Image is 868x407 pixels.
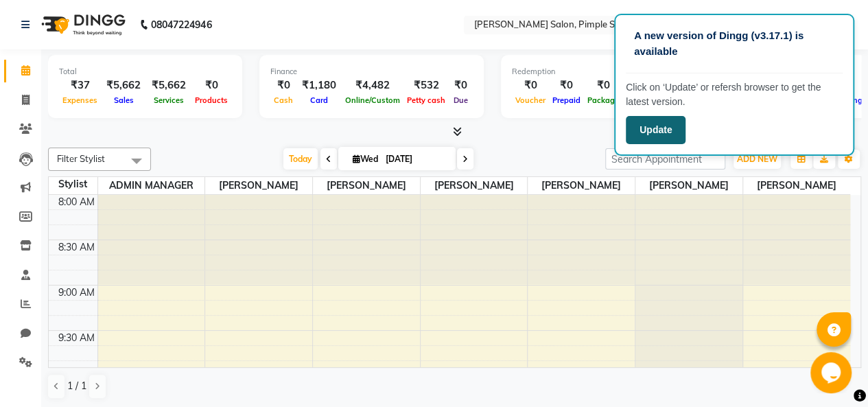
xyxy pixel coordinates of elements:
[307,95,331,105] span: Card
[635,177,742,194] span: [PERSON_NAME]
[35,5,129,44] img: logo
[101,78,146,93] div: ₹5,662
[296,78,342,93] div: ₹1,180
[810,352,854,393] iframe: chat widget
[403,78,449,93] div: ₹532
[205,177,312,194] span: [PERSON_NAME]
[146,78,191,93] div: ₹5,662
[512,66,696,78] div: Redemption
[59,95,101,105] span: Expenses
[56,195,97,209] div: 8:00 AM
[549,95,584,105] span: Prepaid
[403,95,449,105] span: Petty cash
[67,379,86,393] span: 1 / 1
[270,95,296,105] span: Cash
[191,78,231,93] div: ₹0
[512,78,549,93] div: ₹0
[584,95,622,105] span: Package
[270,66,473,78] div: Finance
[349,154,382,164] span: Wed
[270,78,296,93] div: ₹0
[342,95,403,105] span: Online/Custom
[584,78,622,93] div: ₹0
[449,78,473,93] div: ₹0
[421,177,528,194] span: [PERSON_NAME]
[382,149,450,170] input: 2025-09-03
[56,286,97,300] div: 9:00 AM
[528,177,635,194] span: [PERSON_NAME]
[150,95,187,105] span: Services
[98,177,205,194] span: ADMIN MANAGER
[512,95,549,105] span: Voucher
[549,78,584,93] div: ₹0
[56,240,97,255] div: 8:30 AM
[59,78,101,93] div: ₹37
[283,148,318,170] span: Today
[313,177,420,194] span: [PERSON_NAME]
[626,80,843,109] p: Click on ‘Update’ or refersh browser to get the latest version.
[110,95,137,105] span: Sales
[342,78,403,93] div: ₹4,482
[743,177,850,194] span: [PERSON_NAME]
[737,154,777,164] span: ADD NEW
[626,116,685,144] button: Update
[56,331,97,345] div: 9:30 AM
[57,153,105,164] span: Filter Stylist
[49,177,97,191] div: Stylist
[191,95,231,105] span: Products
[634,28,834,59] p: A new version of Dingg (v3.17.1) is available
[151,5,211,44] b: 08047224946
[59,66,231,78] div: Total
[734,150,781,169] button: ADD NEW
[605,148,725,170] input: Search Appointment
[450,95,471,105] span: Due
